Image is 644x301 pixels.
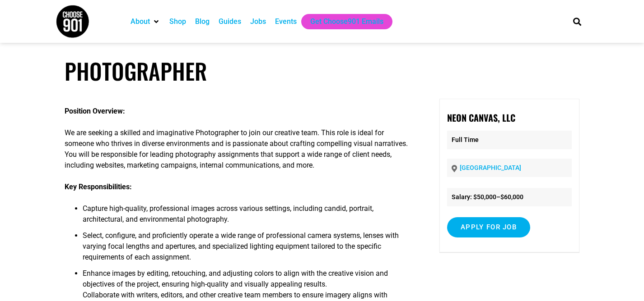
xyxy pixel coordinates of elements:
strong: Neon Canvas, LLC [447,111,515,124]
a: Shop [169,16,186,27]
p: We are seeking a skilled and imaginative Photographer to join our creative team. This role is ide... [65,128,414,171]
a: Blog [195,16,210,27]
h1: Photographer [65,58,580,84]
a: Guides [219,16,241,27]
li: Salary: $50,000–$60,000 [447,188,572,206]
a: Events [275,16,297,27]
strong: Key Responsibilities: [65,182,132,191]
li: Select, configure, and proficiently operate a wide range of professional camera systems, lenses w... [83,230,414,268]
a: Get Choose901 Emails [310,16,383,27]
li: Capture high-quality, professional images across various settings, including candid, portrait, ar... [83,203,414,230]
div: About [126,14,165,29]
a: Jobs [250,16,266,27]
div: Search [570,14,585,29]
p: Full Time [447,131,572,149]
a: [GEOGRAPHIC_DATA] [460,164,521,171]
a: About [131,16,150,27]
nav: Main nav [126,14,558,29]
strong: Position Overview: [65,107,125,115]
input: Apply for job [447,217,530,237]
